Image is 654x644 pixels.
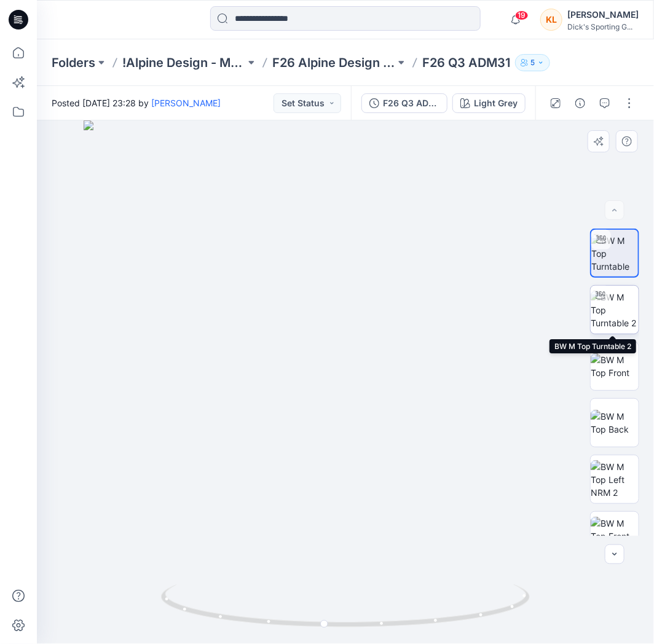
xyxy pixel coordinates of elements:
[540,9,562,31] div: KL
[591,353,639,379] img: BW M Top Front
[591,517,639,556] img: BW M Top Front Chest
[422,54,510,71] p: F26 Q3 ADM31
[591,234,638,273] img: BW M Top Turntable
[591,460,639,499] img: BW M Top Left NRM 2
[515,10,529,20] span: 19
[591,291,639,329] img: BW M Top Turntable 2
[515,54,550,71] button: 5
[361,93,447,113] button: F26 Q3 ADM31 PROTO1_250806
[272,54,395,71] a: F26 Alpine Design - Makalot Board
[52,54,95,71] a: Folders
[122,54,245,71] a: !Alpine Design - Makalot
[591,410,639,436] img: BW M Top Back
[567,22,639,31] div: Dick's Sporting G...
[474,96,518,110] div: Light Grey
[452,93,526,113] button: Light Grey
[383,96,439,110] div: F26 Q3 ADM31 PROTO1_250806
[567,7,639,22] div: [PERSON_NAME]
[151,98,221,108] a: [PERSON_NAME]
[530,56,535,69] p: 5
[570,93,590,113] button: Details
[52,96,221,109] span: Posted [DATE] 23:28 by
